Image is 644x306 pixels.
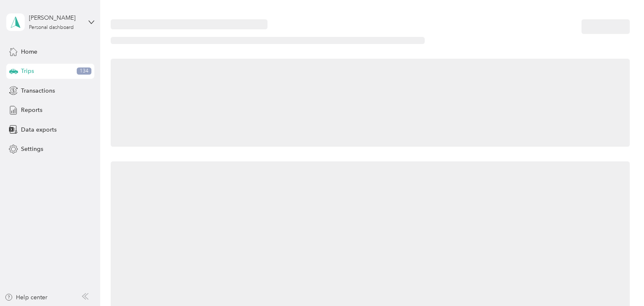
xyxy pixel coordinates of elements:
[5,293,47,302] button: Help center
[29,25,74,30] div: Personal dashboard
[597,259,644,306] iframe: Everlance-gr Chat Button Frame
[21,106,42,114] span: Reports
[21,145,43,153] span: Settings
[21,47,37,56] span: Home
[77,67,91,75] span: 134
[21,67,34,75] span: Trips
[21,125,57,134] span: Data exports
[29,13,81,22] div: [PERSON_NAME]
[21,86,55,95] span: Transactions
